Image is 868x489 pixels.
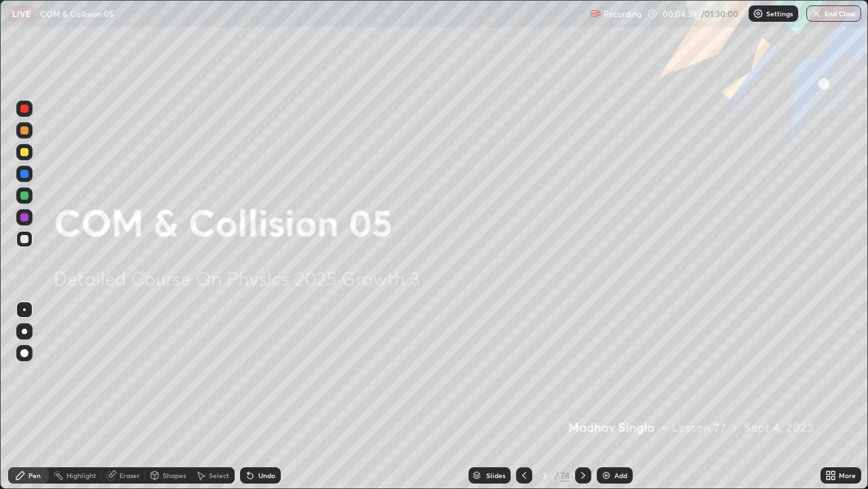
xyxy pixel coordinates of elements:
img: class-settings-icons [753,8,764,19]
p: Recording [604,9,642,19]
div: / [554,471,558,479]
div: 78 [561,469,570,482]
p: Settings [766,10,793,17]
div: Add [614,472,627,479]
button: End Class [806,5,861,22]
div: Shapes [163,472,186,479]
div: 2 [538,471,551,479]
div: Select [209,472,229,479]
div: Eraser [119,472,140,479]
div: Pen [28,472,41,479]
img: end-class-cross [811,8,822,19]
p: COM & Collision 05 [40,8,114,19]
div: More [839,472,856,479]
img: recording.375f2c34.svg [590,8,601,19]
div: Highlight [66,472,96,479]
p: LIVE [12,8,31,19]
div: Undo [258,472,275,479]
div: Slides [486,472,505,479]
img: add-slide-button [601,470,612,481]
